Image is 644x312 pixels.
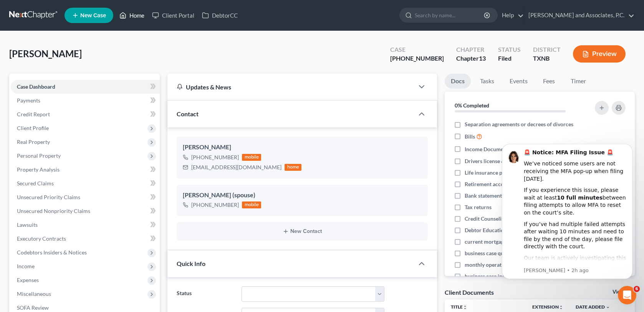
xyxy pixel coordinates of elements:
[465,180,539,188] span: Retirement account statements
[11,177,160,190] a: Secured Claims
[17,221,38,228] span: Lawsuits
[17,83,55,90] span: Case Dashboard
[463,305,467,310] i: unfold_more
[11,190,160,204] a: Unsecured Priority Claims
[177,260,205,267] span: Quick Info
[191,154,239,161] div: [PHONE_NUMBER]
[11,204,160,218] a: Unsecured Nonpriority Claims
[177,83,404,91] div: Updates & News
[465,192,504,200] span: Bank statements
[465,203,492,211] span: Tax returns
[242,201,261,208] div: mobile
[9,48,82,59] span: [PERSON_NAME]
[576,304,610,310] a: Date Added expand_more
[498,45,521,54] div: Status
[465,133,475,140] span: Bills
[533,45,561,54] div: District
[465,226,533,234] span: Debtor Education Certificate
[11,232,160,246] a: Executory Contracts
[445,288,494,296] div: Client Documents
[465,261,528,269] span: monthly operating reports
[17,194,80,200] span: Unsecured Priority Claims
[17,208,90,214] span: Unsecured Nonpriority Claims
[456,54,486,63] div: Chapter
[191,201,239,209] div: [PHONE_NUMBER]
[390,54,444,63] div: [PHONE_NUMBER]
[465,157,552,165] span: Drivers license & social security card
[465,272,541,280] span: business case income projection
[17,111,50,117] span: Credit Report
[17,166,60,173] span: Property Analysis
[17,125,49,131] span: Client Profile
[465,215,533,223] span: Credit Counseling Certificate
[465,145,511,153] span: Income Documents
[242,154,261,161] div: mobile
[285,164,301,171] div: home
[559,305,563,310] i: unfold_more
[177,110,199,117] span: Contact
[465,169,518,177] span: Life insurance policies
[415,8,485,22] input: Search by name...
[503,74,534,89] a: Events
[11,94,160,107] a: Payments
[11,107,160,121] a: Credit Report
[465,238,531,246] span: current mortgage statement
[17,139,50,145] span: Real Property
[183,191,421,200] div: [PERSON_NAME] (spouse)
[116,8,148,22] a: Home
[456,45,486,54] div: Chapter
[11,80,160,94] a: Case Dashboard
[479,54,486,62] span: 13
[191,163,281,171] div: [EMAIL_ADDRESS][DOMAIN_NAME]
[498,54,521,63] div: Filed
[183,143,421,152] div: [PERSON_NAME]
[11,163,160,177] a: Property Analysis
[565,74,592,89] a: Timer
[455,102,489,109] strong: 0% Completed
[532,304,563,310] a: Extensionunfold_more
[525,8,634,22] a: [PERSON_NAME] and Associates, P.C.
[173,286,237,302] label: Status
[533,54,561,63] div: TXNB
[80,13,106,18] span: New Case
[465,249,531,257] span: business case questionnaire
[537,74,561,89] a: Fees
[451,304,467,310] a: Titleunfold_more
[11,218,160,232] a: Lawsuits
[474,74,500,89] a: Tasks
[573,45,626,63] button: Preview
[198,8,242,22] a: DebtorCC
[490,137,644,284] iframe: Intercom notifications message
[465,121,573,128] span: Separation agreements or decrees of divorces
[17,249,87,256] span: Codebtors Insiders & Notices
[183,228,421,234] button: New Contact
[17,180,54,187] span: Secured Claims
[17,263,35,269] span: Income
[634,286,640,292] span: 6
[17,97,40,104] span: Payments
[17,277,39,283] span: Expenses
[17,291,51,297] span: Miscellaneous
[606,305,610,310] i: expand_more
[445,74,471,89] a: Docs
[17,304,49,311] span: SOFA Review
[17,235,66,242] span: Executory Contracts
[498,8,524,22] a: Help
[17,152,61,159] span: Personal Property
[613,289,632,295] a: View All
[390,45,444,54] div: Case
[618,286,636,304] iframe: Intercom live chat
[148,8,198,22] a: Client Portal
